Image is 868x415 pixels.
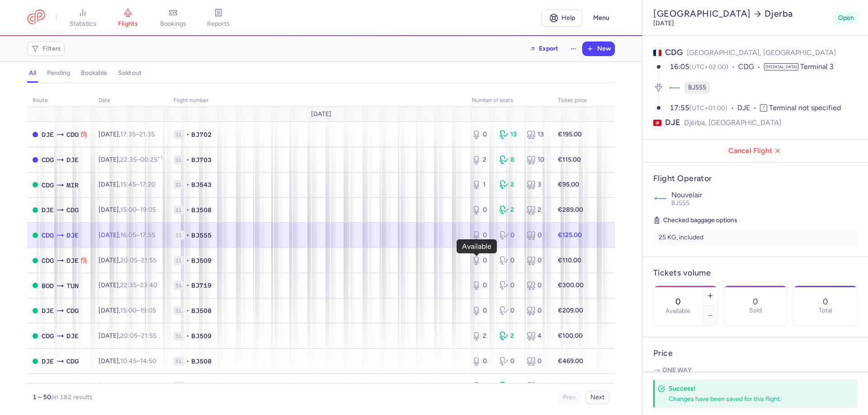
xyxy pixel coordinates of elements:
strong: 1 – 50 [33,393,51,401]
span: [DATE], [99,206,156,214]
span: • [186,256,189,265]
div: 0 [500,357,520,366]
button: New [583,42,614,56]
span: – [120,382,156,390]
span: BJ555 [191,231,212,240]
button: Next [585,391,609,404]
span: Djerba, [GEOGRAPHIC_DATA] [684,117,781,128]
span: • [186,205,189,214]
span: CLOSED [33,157,38,163]
p: 0 [753,297,758,306]
span: BJ508 [191,205,212,214]
div: Changes have been saved for this flight. [669,395,838,403]
h2: [GEOGRAPHIC_DATA] Djerba [653,8,831,19]
div: 0 [472,256,492,265]
span: Terminal 3 [800,62,834,71]
span: bookings [160,20,186,28]
strong: €289.00 [558,206,583,214]
div: 0 [472,306,492,315]
span: – [120,281,157,289]
span: Help [561,14,575,21]
span: on 182 results [51,393,93,401]
span: BJ702 [191,130,212,139]
span: 1L [174,180,184,189]
span: Cancel Flight [650,147,861,155]
span: (UTC+02:00) [689,63,728,71]
a: flights [105,8,151,28]
button: Menu [588,9,615,27]
span: flights [118,20,138,28]
span: CDG [42,230,54,240]
div: 4 [500,382,520,391]
h4: Price [653,348,858,359]
p: 0 [823,297,828,306]
a: reports [196,8,241,28]
span: – [120,156,162,163]
p: One way [653,366,858,375]
label: Available [665,308,690,315]
div: 1 [472,180,492,189]
span: DJE [66,331,79,341]
time: 17:55 [670,103,689,112]
time: 22:35 [120,156,137,163]
span: [DATE], [99,357,156,365]
span: [GEOGRAPHIC_DATA], [GEOGRAPHIC_DATA] [687,48,836,57]
time: 15:45 [120,181,136,188]
div: 0 [527,281,547,290]
strong: €115.00 [558,156,581,163]
time: 21:55 [141,332,156,340]
time: [DATE] [653,19,674,27]
a: CitizenPlane red outlined logo [27,9,45,26]
div: 2 [472,155,492,164]
span: [DATE], [99,332,156,340]
span: Export [539,45,558,52]
span: BJ703 [191,155,212,164]
div: 0 [472,281,492,290]
div: 0 [500,256,520,265]
span: 1L [174,231,184,240]
span: DJE [42,356,54,366]
h4: sold out [118,69,142,77]
span: CDG [66,205,79,215]
h4: Tickets volume [653,268,858,278]
span: T [760,104,767,112]
div: 0 [472,130,492,139]
div: 0 [527,256,547,265]
time: 14:50 [140,357,156,365]
time: 16:05 [120,231,136,239]
span: • [186,357,189,366]
h4: Flight Operator [653,173,858,184]
time: 17:35 [120,131,136,138]
strong: €300.00 [558,281,584,289]
time: 21:35 [139,131,155,138]
span: BJ719 [191,281,212,290]
span: Open [838,14,854,23]
div: 3 [527,180,547,189]
div: 0 [472,205,492,214]
span: DJE [42,130,54,140]
div: 13 [527,130,547,139]
span: – [120,256,156,264]
span: [DATE], [99,307,156,314]
span: DJE [66,155,79,165]
span: • [186,180,189,189]
th: Flight number [168,94,467,107]
div: 0 [472,382,492,391]
span: DJE [42,205,54,215]
div: 2 [500,205,520,214]
time: 18:05 [140,382,156,390]
span: – [120,231,155,239]
time: 00:25 [140,156,162,163]
sup: +1 [157,154,162,160]
span: – [120,332,156,340]
button: Filters [28,42,64,56]
span: New [597,45,611,52]
span: MIR [66,180,79,190]
span: Filters [42,45,61,52]
span: (UTC+01:00) [689,104,727,112]
h4: bookable [81,69,107,77]
th: number of seats [467,94,552,107]
div: 0 [500,306,520,315]
span: – [120,131,155,138]
span: • [186,231,189,240]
